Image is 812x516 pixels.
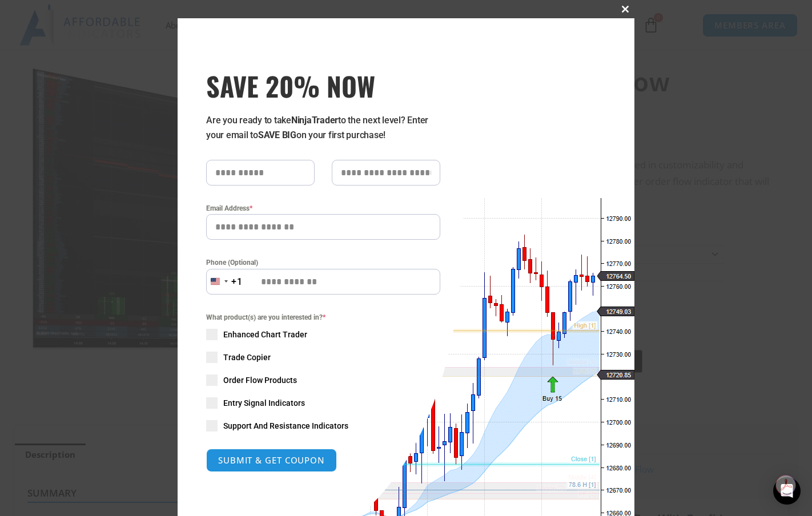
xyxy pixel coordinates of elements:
label: Entry Signal Indicators [206,397,440,409]
button: Selected country [206,269,243,295]
label: Email Address [206,203,440,214]
div: Open Intercom Messenger [773,477,801,505]
strong: NinjaTrader [291,115,338,126]
span: Order Flow Products [223,374,297,386]
span: What product(s) are you interested in? [206,312,440,323]
label: Trade Copier [206,352,440,363]
span: Trade Copier [223,352,271,363]
p: Are you ready to take to the next level? Enter your email to on your first purchase! [206,113,440,143]
span: Entry Signal Indicators [223,397,305,409]
label: Order Flow Products [206,374,440,386]
div: +1 [231,275,243,289]
label: Enhanced Chart Trader [206,329,440,340]
button: SUBMIT & GET COUPON [206,449,337,472]
label: Phone (Optional) [206,257,440,268]
strong: SAVE BIG [258,130,296,140]
h3: SAVE 20% NOW [206,70,440,102]
span: Support And Resistance Indicators [223,420,348,432]
label: Support And Resistance Indicators [206,420,440,432]
span: Enhanced Chart Trader [223,329,307,340]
